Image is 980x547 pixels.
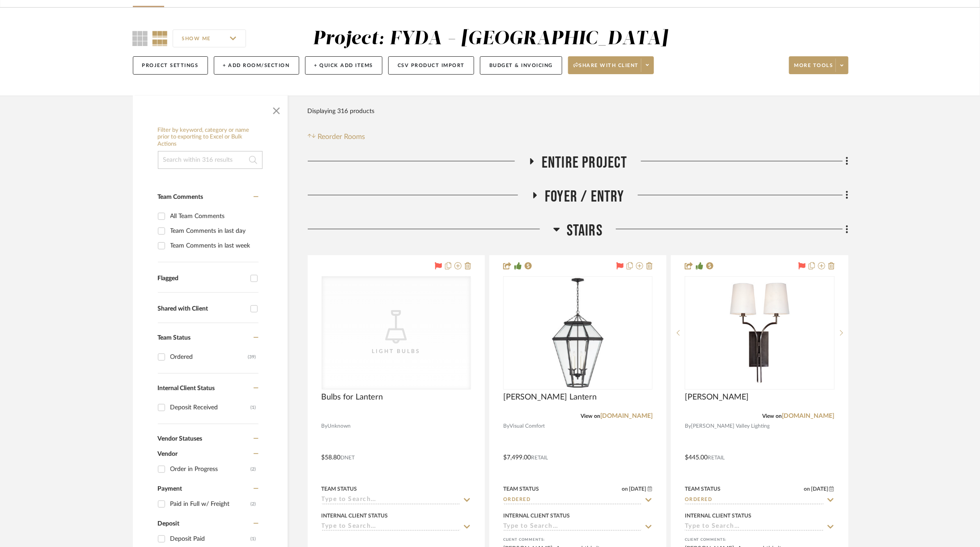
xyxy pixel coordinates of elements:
div: Team Comments in last day [170,224,256,238]
div: Team Status [322,485,357,493]
img: Glenford [704,277,815,389]
div: Internal Client Status [322,512,388,520]
span: on [804,486,810,492]
h6: Filter by keyword, category or name prior to exporting to Excel or Bulk Actions [158,127,263,148]
button: Close [267,100,285,118]
div: Team Status [503,485,539,493]
div: Displaying 316 products [308,102,375,120]
div: Flagged [158,275,246,282]
a: [DOMAIN_NAME] [600,413,653,419]
span: [DATE] [628,486,648,492]
div: (39) [248,350,256,364]
button: + Quick Add Items [305,56,383,75]
span: By [685,422,691,430]
span: Visual Comfort [509,422,545,430]
span: By [322,422,328,430]
span: [PERSON_NAME] Lantern [503,392,597,402]
span: More tools [794,62,833,76]
span: [PERSON_NAME] [685,392,749,402]
input: Type to Search… [503,496,642,505]
span: Unknown [328,422,351,430]
span: Bulbs for Lantern [322,392,383,402]
button: CSV Product Import [388,56,474,75]
span: Deposit [158,521,180,527]
div: Team Comments in last week [170,239,256,253]
div: All Team Comments [170,209,256,223]
button: Share with client [568,56,654,74]
button: Project Settings [133,56,208,75]
button: More tools [789,56,848,74]
div: Paid in Full w/ Freight [170,497,251,511]
span: Foyer / Entry [545,187,624,206]
div: Deposit Received [170,400,251,415]
div: Ordered [170,350,248,364]
span: on [622,486,628,492]
span: Vendor [158,451,178,457]
span: Stairs [567,221,602,240]
div: (1) [251,400,256,415]
button: + Add Room/Section [214,56,299,75]
input: Search within 316 results [158,151,263,169]
span: Payment [158,486,182,492]
span: [DATE] [810,486,829,492]
input: Type to Search… [503,523,642,531]
span: Reorder Rooms [318,131,365,142]
div: (1) [251,532,256,546]
div: Deposit Paid [170,532,251,546]
div: Internal Client Status [503,512,570,520]
span: By [503,422,509,430]
a: [DOMAIN_NAME] [782,413,835,419]
button: Budget & Invoicing [480,56,562,75]
div: Internal Client Status [685,512,751,520]
div: 0 [504,277,652,389]
span: View on [763,413,782,419]
span: Internal Client Status [158,385,215,391]
button: Reorder Rooms [308,131,365,142]
input: Type to Search… [322,523,460,531]
span: Vendor Statuses [158,436,203,442]
div: Light Bulbs [352,347,441,356]
span: Team Comments [158,194,204,200]
span: [PERSON_NAME] Valley Lighting [691,422,770,430]
div: (2) [251,462,256,476]
div: Project: FYDA - [GEOGRAPHIC_DATA] [313,29,668,48]
input: Type to Search… [322,496,460,505]
span: Team Status [158,335,191,341]
img: Edmund Large Lantern [522,277,634,389]
span: Share with client [573,62,639,76]
div: Team Status [685,485,721,493]
input: Type to Search… [685,496,823,505]
div: Shared with Client [158,305,246,313]
input: Type to Search… [685,523,823,531]
div: (2) [251,497,256,511]
div: Order in Progress [170,462,251,476]
span: View on [581,413,600,419]
span: Entire Project [542,153,628,173]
